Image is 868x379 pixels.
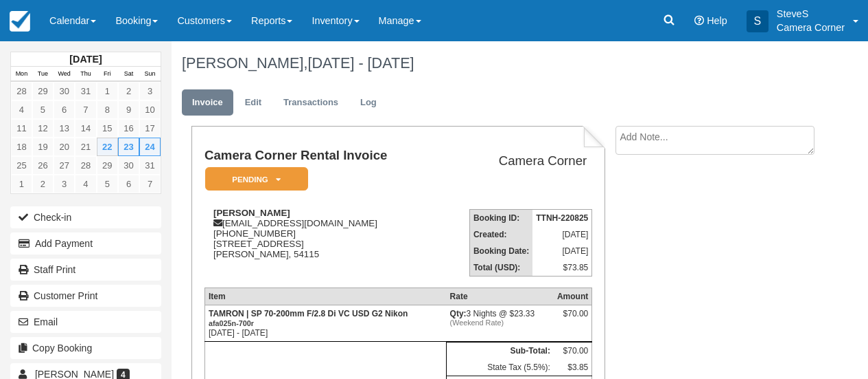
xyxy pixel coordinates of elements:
[75,67,96,82] th: Thu
[11,156,32,175] a: 25
[97,138,118,156] a: 22
[11,67,32,82] th: Mon
[32,100,54,119] a: 5
[204,166,303,192] a: Pending
[97,119,118,138] a: 15
[97,175,118,193] a: 5
[54,82,75,100] a: 30
[777,7,845,21] p: SteveS
[118,119,139,138] a: 16
[10,206,161,228] button: Check-in
[469,243,532,259] th: Booking Date:
[139,119,161,138] a: 17
[10,311,161,333] button: Email
[204,149,436,163] h1: Camera Corner Rental Invoice
[139,138,161,156] a: 24
[54,175,75,193] a: 3
[75,82,96,100] a: 31
[205,167,308,191] em: Pending
[97,100,118,119] a: 8
[75,138,96,156] a: 21
[536,213,588,223] strong: TTNH-220825
[209,319,254,327] small: afa025n-700r
[532,226,592,243] td: [DATE]
[54,156,75,175] a: 27
[32,156,54,175] a: 26
[75,156,96,175] a: 28
[118,138,139,156] a: 23
[209,309,408,328] strong: TAMRON | SP 70-200mm F/2.8 Di VC USD G2 Nikon
[11,82,32,100] a: 28
[10,11,30,32] img: checkfront-main-nav-mini-logo.png
[350,89,387,116] a: Log
[694,16,704,25] i: Help
[10,337,161,359] button: Copy Booking
[213,208,290,218] strong: [PERSON_NAME]
[469,226,532,243] th: Created:
[10,232,161,255] button: Add Payment
[75,100,96,119] a: 7
[469,259,532,277] th: Total (USD):
[118,82,139,100] a: 2
[54,67,75,82] th: Wed
[532,243,592,259] td: [DATE]
[557,309,588,329] div: $70.00
[182,89,233,116] a: Invoice
[182,55,812,72] h1: [PERSON_NAME],
[139,100,161,119] a: 10
[97,82,118,100] a: 1
[118,67,139,82] th: Sat
[554,359,592,376] td: $3.85
[10,259,161,281] a: Staff Print
[11,175,32,193] a: 1
[32,119,54,138] a: 12
[235,89,272,116] a: Edit
[54,138,75,156] a: 20
[11,100,32,119] a: 4
[11,119,32,138] a: 11
[97,67,118,82] th: Fri
[32,82,54,100] a: 29
[32,67,54,82] th: Tue
[447,288,554,305] th: Rate
[32,175,54,193] a: 2
[139,67,161,82] th: Sun
[447,305,554,342] td: 3 Nights @ $23.33
[554,343,592,360] td: $70.00
[777,21,845,34] p: Camera Corner
[32,138,54,156] a: 19
[532,259,592,277] td: $73.85
[554,288,592,305] th: Amount
[204,305,446,342] td: [DATE] - [DATE]
[450,318,550,327] em: (Weekend Rate)
[139,156,161,175] a: 31
[11,138,32,156] a: 18
[75,175,96,193] a: 4
[54,119,75,138] a: 13
[75,119,96,138] a: 14
[97,156,118,175] a: 29
[139,82,161,100] a: 3
[707,15,727,26] span: Help
[204,208,436,277] div: [EMAIL_ADDRESS][DOMAIN_NAME] [PHONE_NUMBER] [STREET_ADDRESS] [PERSON_NAME], 54115
[10,285,161,307] a: Customer Print
[447,343,554,360] th: Sub-Total:
[450,309,467,318] strong: Qty
[54,100,75,119] a: 6
[139,175,161,193] a: 7
[273,89,349,116] a: Transactions
[747,10,769,32] div: S
[307,54,414,72] span: [DATE] - [DATE]
[204,288,446,305] th: Item
[118,100,139,119] a: 9
[118,175,139,193] a: 6
[69,54,102,65] strong: [DATE]
[118,156,139,175] a: 30
[442,154,587,169] h2: Camera Corner
[469,210,532,227] th: Booking ID:
[447,359,554,376] td: State Tax (5.5%):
